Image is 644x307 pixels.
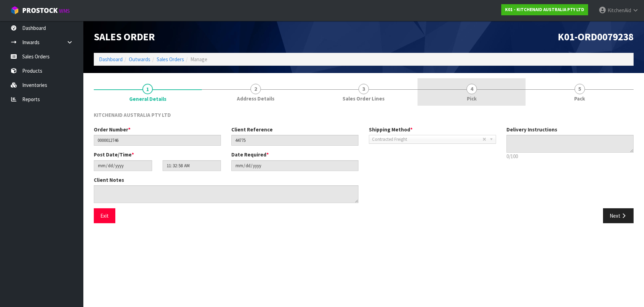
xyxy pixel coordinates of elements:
[10,6,19,15] img: cube-alt.png
[342,95,385,102] span: Sales Order Lines
[506,126,557,133] label: Delivery Instructions
[231,151,269,158] label: Date Required
[250,84,261,94] span: 2
[94,30,155,43] span: Sales Order
[506,153,634,160] p: 0/100
[369,126,413,133] label: Shipping Method
[142,84,153,94] span: 1
[94,106,634,228] span: General Details
[231,126,273,133] label: Client Reference
[237,95,274,102] span: Address Details
[558,30,634,43] span: K01-ORD0079238
[94,176,124,184] label: Client Notes
[603,208,634,223] button: Next
[467,84,477,94] span: 4
[505,7,584,13] strong: K01 - KITCHENAID AUSTRALIA PTY LTD
[22,6,58,15] span: ProStock
[94,112,171,118] span: KITCHENAID AUSTRALIA PTY LTD
[94,208,115,223] button: Exit
[190,56,207,63] span: Manage
[231,135,358,146] input: Client Reference
[59,8,70,14] small: WMS
[157,56,184,63] a: Sales Orders
[129,56,150,63] a: Outwards
[94,151,134,158] label: Post Date/Time
[129,95,166,103] span: General Details
[99,56,123,63] a: Dashboard
[575,84,585,94] span: 5
[94,135,221,146] input: Order Number
[372,135,482,144] span: Contracted Freight
[574,95,585,102] span: Pack
[608,7,631,14] span: KitchenAid
[358,84,369,94] span: 3
[467,95,477,102] span: Pick
[94,126,131,133] label: Order Number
